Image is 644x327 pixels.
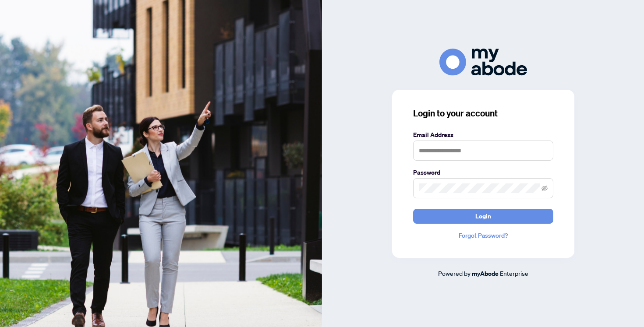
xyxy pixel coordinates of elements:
a: Forgot Password? [413,231,553,240]
a: myAbode [472,269,499,278]
span: Powered by [438,269,471,277]
label: Email Address [413,130,553,140]
h3: Login to your account [413,107,553,120]
span: eye-invisible [541,185,548,191]
button: Login [413,209,553,224]
span: Enterprise [500,269,528,277]
img: ma-logo [439,49,527,75]
label: Password [413,168,553,177]
span: Login [475,209,491,223]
